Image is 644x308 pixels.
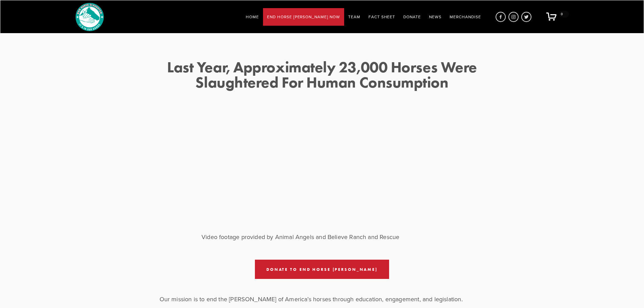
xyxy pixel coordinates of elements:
[267,14,340,20] a: End Horse [PERSON_NAME] Now
[540,9,576,24] a: 0 items in cart
[160,60,485,90] h1: Last Year, Approximately 23,000 Horses Were Slaughtered For Human Consumption
[201,232,443,242] p: Video footage provided by Animal Angels and Believe Ranch and Rescue
[160,294,485,305] p: Our mission is to end the [PERSON_NAME] of America’s horses through education, engagement, and le...
[450,14,481,20] a: Merchandise
[559,11,569,18] span: 0
[255,260,389,279] a: Donate to End Horse [PERSON_NAME]
[429,14,442,20] a: News
[246,12,259,21] a: Home
[368,12,396,21] a: Fact Sheet
[348,12,360,21] a: Team
[75,3,104,31] img: Horses In Our Hands
[403,12,421,21] a: Donate
[201,96,443,232] iframe: HIOH Mini Documentary with video credits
